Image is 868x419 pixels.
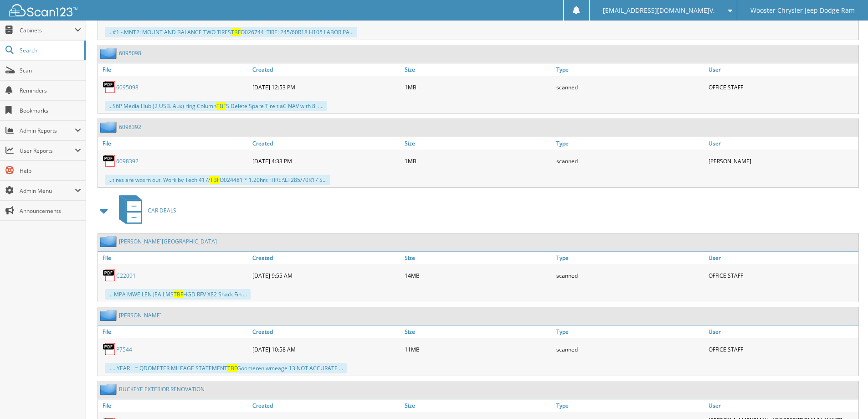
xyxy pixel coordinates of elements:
[250,326,402,338] a: Created
[706,399,858,412] a: User
[105,363,347,373] div: ..... YEAR _ = QDOMETER MILEAGE STATEMENT Goomeren wmeage 13 NOT ACCURATE ...
[250,78,402,96] div: [DATE] 12:53 PM
[706,152,858,170] div: [PERSON_NAME]
[402,340,555,358] div: 11MB
[750,8,855,13] span: Wooster Chrysler Jeep Dodge Ram
[554,266,706,285] div: scanned
[402,78,555,96] div: 1MB
[250,340,402,358] div: [DATE] 10:58 AM
[250,63,402,76] a: Created
[250,266,402,285] div: [DATE] 9:55 AM
[98,252,250,264] a: File
[216,102,226,110] span: TBF
[20,147,75,155] span: User Reports
[20,167,81,175] span: Help
[250,252,402,264] a: Created
[554,326,706,338] a: Type
[603,8,715,13] span: [EMAIL_ADDRESS][DOMAIN_NAME] V.
[103,154,116,168] img: PDF.png
[116,272,136,279] a: C22091
[250,399,402,412] a: Created
[20,207,81,215] span: Announcements
[20,87,81,94] span: Reminders
[402,266,555,285] div: 14MB
[100,236,119,247] img: folder2.png
[98,63,250,76] a: File
[402,137,555,150] a: Size
[706,326,858,338] a: User
[822,375,868,419] iframe: Chat Widget
[554,152,706,170] div: scanned
[554,63,706,76] a: Type
[113,192,176,228] a: CAR DEALS
[119,385,205,393] a: BUCKEYE EXTERIOR RENOVATION
[105,27,357,37] div: ...#1 -.MNT2: MOUNT AND BALANCE TWO TIRES O026744 :TIRE: 245/60R18 H105 LABOR PA...
[210,176,220,184] span: TBF
[231,28,241,36] span: TBF
[100,310,119,321] img: folder2.png
[119,123,141,131] a: 6098392
[119,49,141,57] a: 6095098
[20,187,75,195] span: Admin Menu
[98,326,250,338] a: File
[706,340,858,358] div: OFFICE STAFF
[20,127,75,134] span: Admin Reports
[116,83,139,91] a: 6095098
[20,26,75,34] span: Cabinets
[100,383,119,395] img: folder2.png
[174,290,183,298] span: TBF
[105,175,330,185] div: ...tires are woxrn out. Work by Tech 417/ O024481 * 1.20hrs :TIRE:\LT285/70R17 S...
[119,238,217,245] a: [PERSON_NAME][GEOGRAPHIC_DATA]
[100,47,119,59] img: folder2.png
[116,157,139,165] a: 6098392
[706,266,858,285] div: OFFICE STAFF
[105,289,251,300] div: ... MPA MWE LEN JEA LMS HGD RFV X82 Shark Fin ...
[227,364,237,372] span: TBF
[116,346,132,353] a: P7544
[706,137,858,150] a: User
[554,78,706,96] div: scanned
[20,67,81,74] span: Scan
[98,399,250,412] a: File
[20,107,81,114] span: Bookmarks
[9,4,77,16] img: scan123-logo-white.svg
[402,399,555,412] a: Size
[402,63,555,76] a: Size
[402,326,555,338] a: Size
[103,80,116,94] img: PDF.png
[250,137,402,150] a: Created
[20,47,80,54] span: Search
[100,121,119,133] img: folder2.png
[554,340,706,358] div: scanned
[98,137,250,150] a: File
[554,137,706,150] a: Type
[402,252,555,264] a: Size
[119,311,162,319] a: [PERSON_NAME]
[250,152,402,170] div: [DATE] 4:33 PM
[554,399,706,412] a: Type
[706,63,858,76] a: User
[103,269,116,282] img: PDF.png
[554,252,706,264] a: Type
[706,252,858,264] a: User
[148,207,176,214] span: CAR DEALS
[105,101,327,111] div: ...S6P Media Hub (2 USB. Aux) ring Column S Delete Spare Tire t aC NAV with 8. ....
[402,152,555,170] div: 1MB
[706,78,858,96] div: OFFICE STAFF
[103,342,116,356] img: PDF.png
